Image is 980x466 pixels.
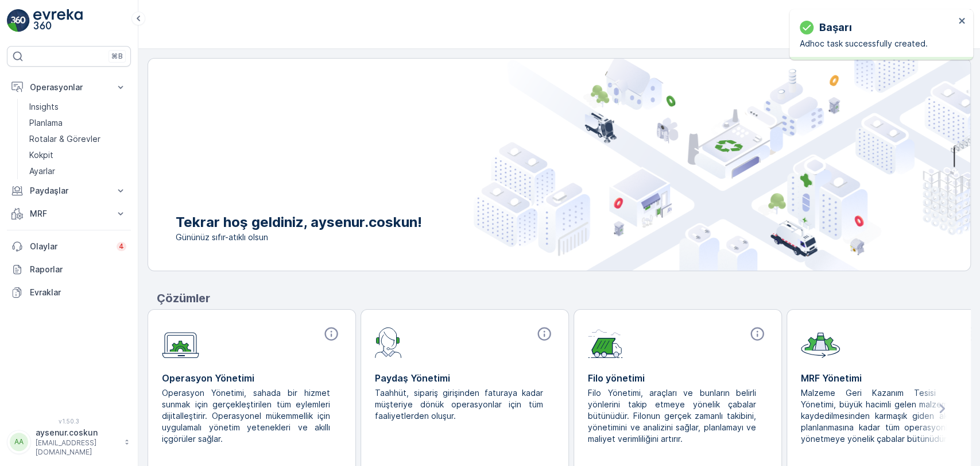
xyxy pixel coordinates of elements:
p: Kokpit [29,149,53,161]
a: Olaylar4 [7,235,131,258]
img: module-icon [801,326,840,358]
p: Operasyonlar [30,82,108,93]
p: Paydaşlar [30,185,108,197]
button: AAaysenur.coskun[EMAIL_ADDRESS][DOMAIN_NAME] [7,427,131,457]
p: Planlama [29,117,63,129]
p: Paydaş Yönetimi [375,371,555,385]
a: Evraklar [7,281,131,304]
a: Rotalar & Görevler [25,131,131,147]
p: Taahhüt, sipariş girişinden faturaya kadar müşteriye dönük operasyonlar için tüm faaliyetlerden o... [375,387,545,422]
p: MRF [30,208,108,219]
p: Ayarlar [29,165,55,177]
p: [EMAIL_ADDRESS][DOMAIN_NAME] [36,438,118,457]
img: module-icon [162,326,199,359]
span: v 1.50.3 [7,418,131,425]
p: Tekrar hoş geldiniz, aysenur.coskun! [176,213,422,232]
a: Planlama [25,115,131,131]
p: Operasyon Yönetimi [162,371,342,385]
p: Olaylar [30,241,110,252]
p: başarı [819,20,852,36]
p: Malzeme Geri Kazanım Tesisi (MRF) Yönetimi, büyük hacimli gelen malzemelerin kaydedilmesinden kar... [801,387,971,445]
p: Insights [29,101,59,113]
p: aysenur.coskun [36,427,118,438]
p: Çözümler [157,290,971,307]
p: 4 [119,242,124,251]
div: AA [10,433,28,451]
a: Ayarlar [25,163,131,179]
p: Adhoc task successfully created. [800,38,955,49]
p: ⌘B [111,52,123,61]
img: module-icon [588,326,623,358]
span: Gününüz sıfır-atıklı olsun [176,232,422,243]
a: Kokpit [25,147,131,163]
p: Rotalar & Görevler [29,133,100,145]
a: Insights [25,99,131,115]
button: close [958,16,966,27]
p: Filo yönetimi [588,371,768,385]
img: logo_light-DOdMpM7g.png [33,9,83,32]
p: Filo Yönetimi, araçları ve bunların belirli yönlerini takip etmeye yönelik çabalar bütünüdür. Fil... [588,387,758,445]
button: Paydaşlar [7,179,131,202]
button: MRF [7,202,131,225]
p: Raporlar [30,264,126,275]
button: Operasyonlar [7,76,131,99]
p: Evraklar [30,287,126,298]
img: module-icon [375,326,402,358]
a: Raporlar [7,258,131,281]
p: Operasyon Yönetimi, sahada bir hizmet sunmak için gerçekleştirilen tüm eylemleri dijitalleştirir.... [162,387,332,445]
img: logo [7,9,30,32]
img: city illustration [474,59,970,271]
